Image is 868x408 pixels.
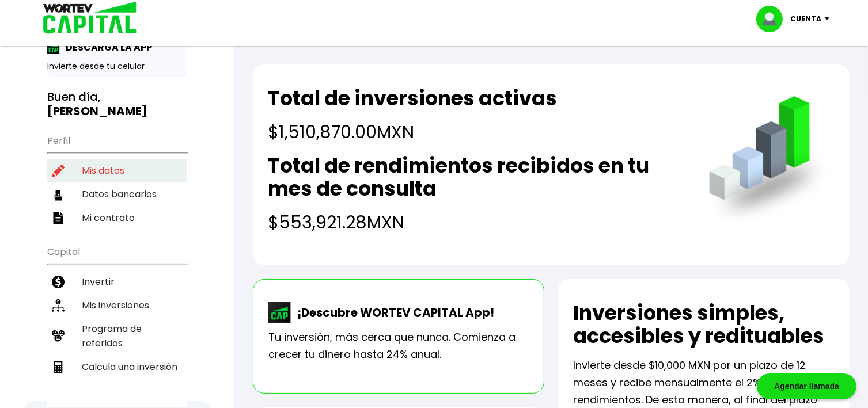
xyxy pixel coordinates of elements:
h2: Total de inversiones activas [268,87,557,110]
p: ¡Descubre WORTEV CAPITAL App! [291,304,494,321]
a: Invertir [47,270,187,293]
h2: Total de rendimientos recibidos en tu mes de consulta [268,154,686,200]
h4: $1,510,870.00 MXN [268,119,557,145]
img: profile-image [756,6,791,32]
b: [PERSON_NAME] [47,103,147,119]
a: Mis datos [47,159,187,182]
img: wortev-capital-app-icon [268,302,291,323]
h4: $553,921.28 MXN [268,209,686,235]
a: Programa de referidos [47,317,187,355]
p: Tu inversión, más cerca que nunca. Comienza a crecer tu dinero hasta 24% anual. [268,329,529,363]
img: datos-icon.10cf9172.svg [52,188,65,201]
img: icon-down [822,17,837,21]
img: editar-icon.952d3147.svg [52,165,65,177]
h3: Buen día, [47,90,187,119]
img: calculadora-icon.17d418c4.svg [52,361,65,373]
a: Datos bancarios [47,182,187,206]
img: app-icon [47,41,60,54]
a: Calcula una inversión [47,355,187,379]
a: Mi contrato [47,206,187,230]
p: Cuenta [791,10,822,28]
img: grafica.516fef24.png [704,96,835,227]
p: Invierte desde tu celular [47,60,187,73]
img: contrato-icon.f2db500c.svg [52,212,65,224]
p: DESCARGA LA APP [60,40,152,55]
ul: Perfil [47,128,187,230]
a: Mis inversiones [47,293,187,317]
img: inversiones-icon.6695dc30.svg [52,299,65,312]
div: Agendar llamada [757,373,856,399]
h2: Inversiones simples, accesibles y redituables [573,302,835,348]
img: invertir-icon.b3b967d7.svg [52,276,65,288]
img: recomiendanos-icon.9b8e9327.svg [52,330,65,342]
ul: Capital [47,239,187,407]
